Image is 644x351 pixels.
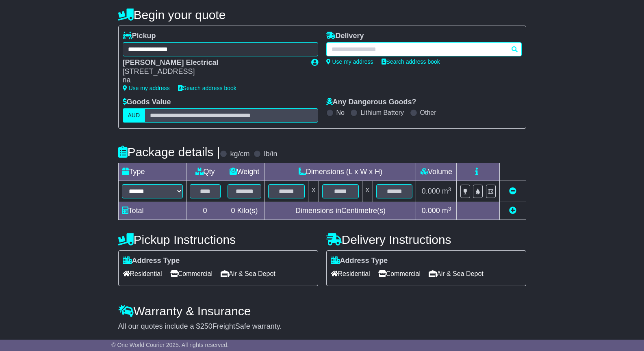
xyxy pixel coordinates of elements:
[123,58,303,67] div: [PERSON_NAME] Electrical
[118,8,526,22] h4: Begin your quote
[326,58,373,65] a: Use my address
[178,85,236,91] a: Search address book
[186,202,224,220] td: 0
[509,207,516,215] a: Add new item
[118,322,526,331] div: All our quotes include a $ FreightSafe warranty.
[362,181,373,202] td: x
[123,67,303,76] div: [STREET_ADDRESS]
[118,145,220,159] h4: Package details |
[326,233,526,246] h4: Delivery Instructions
[264,150,277,159] label: lb/in
[420,109,436,116] label: Other
[118,233,318,246] h4: Pickup Instructions
[224,163,265,181] td: Weight
[224,202,265,220] td: Kilo(s)
[336,109,345,116] label: No
[326,98,416,107] label: Any Dangerous Goods?
[442,207,451,215] span: m
[123,256,180,265] label: Address Type
[308,181,319,202] td: x
[230,150,249,159] label: kg/cm
[123,108,145,123] label: AUD
[331,256,388,265] label: Address Type
[118,202,186,220] td: Total
[265,163,416,181] td: Dimensions (L x W x H)
[448,186,451,192] sup: 3
[186,163,224,181] td: Qty
[448,206,451,212] sup: 3
[382,58,440,65] a: Search address book
[416,163,457,181] td: Volume
[442,187,451,195] span: m
[360,109,404,116] label: Lithium Battery
[221,267,275,280] span: Air & Sea Depot
[123,267,162,280] span: Residential
[118,304,526,318] h4: Warranty & Insurance
[123,85,170,91] a: Use my address
[231,207,235,215] span: 0
[111,342,229,348] span: © One World Courier 2025. All rights reserved.
[378,267,421,280] span: Commercial
[422,187,440,195] span: 0.000
[265,202,416,220] td: Dimensions in Centimetre(s)
[331,267,370,280] span: Residential
[422,207,440,215] span: 0.000
[123,98,171,107] label: Goods Value
[429,267,484,280] span: Air & Sea Depot
[509,187,516,195] a: Remove this item
[326,32,364,41] label: Delivery
[118,163,186,181] td: Type
[123,76,303,85] div: na
[123,32,156,41] label: Pickup
[326,42,522,56] typeahead: Please provide city
[200,322,212,330] span: 250
[170,267,212,280] span: Commercial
